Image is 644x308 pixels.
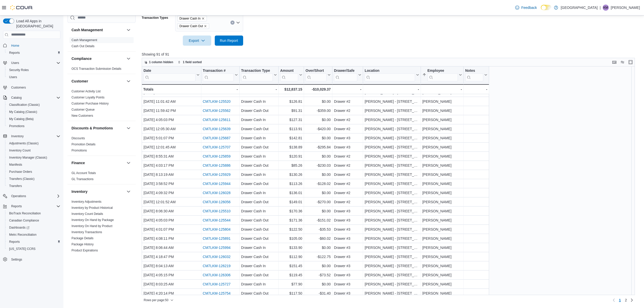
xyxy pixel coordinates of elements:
span: 1 column hidden [149,60,173,64]
a: Discounts [71,136,85,140]
div: $221.61 [280,89,302,95]
a: CM7LKM-125944 [203,182,230,186]
span: Inventory [9,133,60,139]
span: Customers [9,84,60,91]
button: Transaction # [203,68,238,81]
label: Transaction Types [142,16,168,20]
a: Purchase Orders [7,169,34,175]
span: Transfers (Classic) [9,177,34,181]
span: Settings [9,256,60,262]
a: CM7LKM-125886 [203,163,230,167]
div: $127.31 [280,117,302,123]
span: Cash Out Details [71,44,95,48]
a: Dashboards [5,224,62,231]
a: Manifests [7,162,24,168]
button: My Catalog (Classic) [5,108,62,115]
div: [DATE] 4:15:26 PM [144,89,200,95]
button: Run Report [215,36,243,46]
div: $126.81 [280,98,302,105]
button: Users [9,60,21,66]
span: Metrc Reconciliation [9,233,37,237]
button: Finance [126,160,132,166]
button: BioTrack Reconciliation [5,210,62,217]
a: CM7LKM-125804 [203,227,230,231]
button: Employee [422,68,462,81]
div: [PERSON_NAME] - [STREET_ADDRESS] [365,89,419,95]
div: Location [365,68,415,73]
button: Transfers (Classic) [5,175,62,182]
button: Cash Management [71,27,124,32]
a: CM7LKM-125707 [203,145,230,149]
span: Drawer Cash Out [180,24,203,29]
img: Cova [10,5,33,10]
h3: Finance [71,160,85,165]
div: Over/Short [306,68,327,73]
button: Inventory Count [5,147,62,154]
span: Transfers [7,183,60,189]
span: Classification (Classic) [9,103,40,107]
div: Cash Management [67,37,136,51]
p: Showing 91 of 91 [142,52,640,57]
div: $113.91 [280,126,302,132]
div: [PERSON_NAME] - [STREET_ADDRESS] [365,108,419,114]
a: CM7LKM-125727 [203,282,230,286]
span: Rows per page : 50 [144,298,168,302]
a: CM7LKM-125520 [203,99,230,104]
span: Reports [9,203,60,209]
button: Reports [5,49,62,56]
button: Transaction Type [241,68,277,81]
button: Over/Short [306,68,331,81]
div: Compliance [67,66,136,74]
div: [PERSON_NAME] [422,108,462,114]
a: Inventory Manager (Classic) [7,155,49,161]
a: CM7LKM-126056 [203,200,230,204]
span: Inventory Count [7,147,60,153]
span: Drawer Cash Out [177,23,209,29]
span: Home [11,44,19,48]
div: Drawer #2 [334,108,361,114]
span: Manifests [7,162,60,168]
span: Feedback [521,5,537,10]
span: Metrc Reconciliation [7,232,60,238]
div: Drawer #2 [334,126,361,132]
button: Inventory [9,133,26,139]
a: Inventory On Hand by Product [71,224,112,228]
button: Compliance [126,56,132,62]
a: My Catalog (Beta) [7,116,36,122]
button: 1 column hidden [142,59,175,65]
div: $0.00 [306,135,331,141]
button: Classification (Classic) [5,101,62,108]
h3: Inventory [71,189,87,194]
a: BioTrack Reconciliation [7,210,43,216]
span: Inventory Count [9,148,31,152]
span: Classification (Classic) [7,102,60,108]
a: CM7LKM-125611 [203,118,230,122]
button: Customer [71,79,124,84]
a: Reports [7,239,22,245]
div: -$359.00 [306,108,331,114]
span: Reports [11,204,22,208]
p: | [600,5,601,11]
div: Drawer Cash Out [241,126,277,132]
span: BioTrack Reconciliation [7,210,60,216]
div: $142.81 [280,135,302,141]
button: Metrc Reconciliation [5,231,62,238]
a: My Catalog (Classic) [7,109,39,115]
span: Canadian Compliance [7,217,60,224]
span: Dashboards [7,225,60,231]
a: Page 2 of 2 [623,296,629,304]
div: Transaction # URL [203,68,234,81]
span: Transfers [9,184,22,188]
button: Inventory Manager (Classic) [5,154,62,161]
button: Customers [1,84,62,91]
p: [PERSON_NAME] [611,5,640,11]
div: -$221.03 [306,89,331,95]
div: - [465,86,487,92]
a: CM7LKM-125754 [203,291,230,295]
a: Package History [71,243,94,246]
span: Adjustments (Classic) [9,141,39,145]
span: Drawer Cash In [177,16,207,21]
span: Users [7,74,60,80]
div: $12,837.15 [280,86,302,92]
